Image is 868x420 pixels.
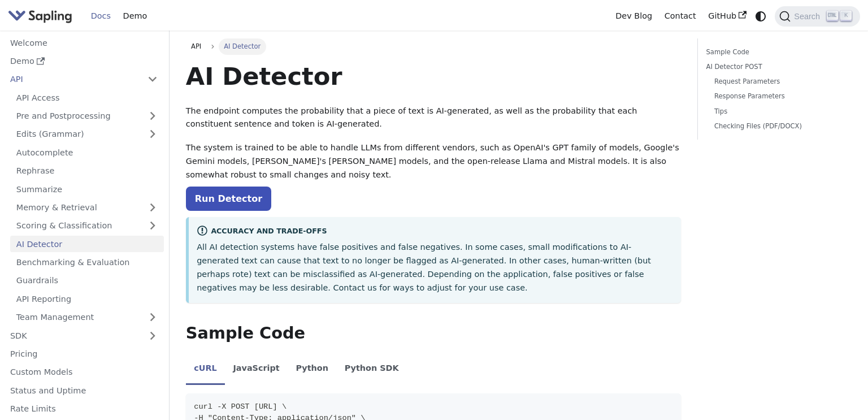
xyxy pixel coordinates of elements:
a: Run Detector [186,187,271,211]
a: Status and Uptime [4,382,164,399]
button: Search (Ctrl+K) [775,6,860,27]
a: API [186,38,207,54]
nav: Breadcrumbs [186,38,682,54]
a: Pricing [4,346,164,362]
li: JavaScript [225,354,288,386]
a: SDK [4,327,141,344]
a: Sapling.ai [8,8,76,24]
a: API Reporting [10,291,164,307]
a: Tips [714,106,844,117]
h1: AI Detector [186,61,682,92]
a: API Access [10,89,164,106]
button: Expand sidebar category 'SDK' [141,327,164,344]
span: Search [791,12,827,21]
h2: Sample Code [186,323,682,344]
a: AI Detector [10,236,164,252]
a: Autocomplete [10,144,164,161]
a: Team Management [10,309,164,326]
div: Accuracy and Trade-offs [197,225,673,239]
li: Python SDK [336,354,407,386]
a: Guardrails [10,272,164,289]
kbd: K [840,11,852,21]
button: Switch between dark and light mode (currently system mode) [753,8,769,24]
a: Summarize [10,181,164,197]
a: Demo [4,53,164,70]
a: Sample Code [706,47,848,58]
a: Checking Files (PDF/DOCX) [714,121,844,132]
span: API [191,42,201,50]
a: Pre and Postprocessing [10,108,164,124]
a: Rate Limits [4,401,164,417]
a: Rephrase [10,163,164,179]
li: cURL [186,354,225,386]
a: Dev Blog [609,7,658,25]
a: Demo [117,7,153,25]
span: AI Detector [219,38,266,54]
a: Docs [85,7,117,25]
p: The endpoint computes the probability that a piece of text is AI-generated, as well as the probab... [186,105,682,132]
li: Python [288,354,336,386]
a: Response Parameters [714,91,844,102]
a: Request Parameters [714,76,844,87]
a: API [4,71,141,88]
a: Benchmarking & Evaluation [10,254,164,271]
a: Memory & Retrieval [10,200,164,216]
a: Welcome [4,34,164,51]
a: AI Detector POST [706,62,848,72]
img: Sapling.ai [8,8,72,24]
a: Custom Models [4,364,164,380]
button: Collapse sidebar category 'API' [141,71,164,88]
a: Edits (Grammar) [10,126,164,142]
a: Contact [658,7,702,25]
p: All AI detection systems have false positives and false negatives. In some cases, small modificat... [197,241,673,295]
a: GitHub [702,7,752,25]
p: The system is trained to be able to handle LLMs from different vendors, such as OpenAI's GPT fami... [186,141,682,181]
span: curl -X POST [URL] \ [194,402,287,411]
a: Scoring & Classification [10,218,164,234]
